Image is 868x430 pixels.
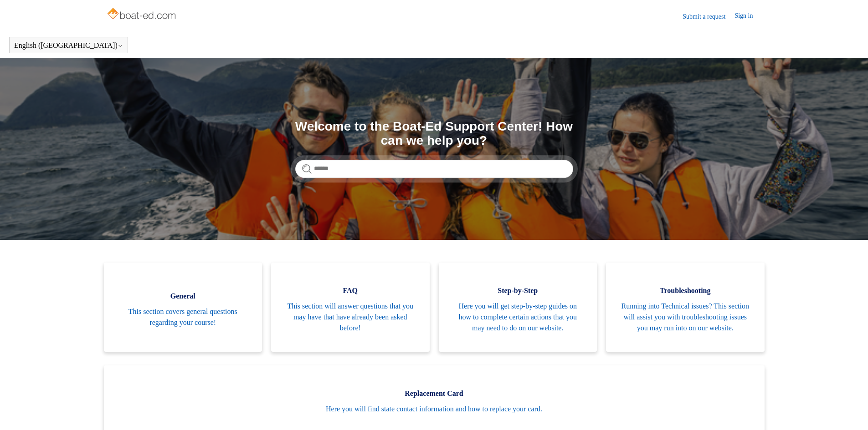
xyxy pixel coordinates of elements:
[837,400,861,423] div: Live chat
[452,301,584,334] span: Here you will get step-by-step guides on how to complete certain actions that you may need to do ...
[271,263,430,352] a: FAQ This section will answer questions that you may have that have already been asked before!
[285,301,416,334] span: This section will answer questions that you may have that have already been asked before!
[606,263,765,352] a: Troubleshooting Running into Technical issues? This section will assist you with troubleshooting ...
[620,301,751,334] span: Running into Technical issues? This section will assist you with troubleshooting issues you may r...
[118,306,249,328] span: This section covers general questions regarding your course!
[104,263,262,352] a: General This section covers general questions regarding your course!
[295,120,573,148] h1: Welcome to the Boat-Ed Support Center! How can we help you?
[439,263,597,352] a: Step-by-Step Here you will get step-by-step guides on how to complete certain actions that you ma...
[118,388,751,399] span: Replacement Card
[295,160,573,178] input: Search
[452,285,584,296] span: Step-by-Step
[14,41,123,50] button: English ([GEOGRAPHIC_DATA])
[118,291,249,302] span: General
[118,404,751,415] span: Here you will find state contact information and how to replace your card.
[620,285,751,296] span: Troubleshooting
[734,11,762,22] a: Sign in
[285,285,416,296] span: FAQ
[106,5,179,24] img: Boat-Ed Help Center home page
[683,12,734,21] a: Submit a request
